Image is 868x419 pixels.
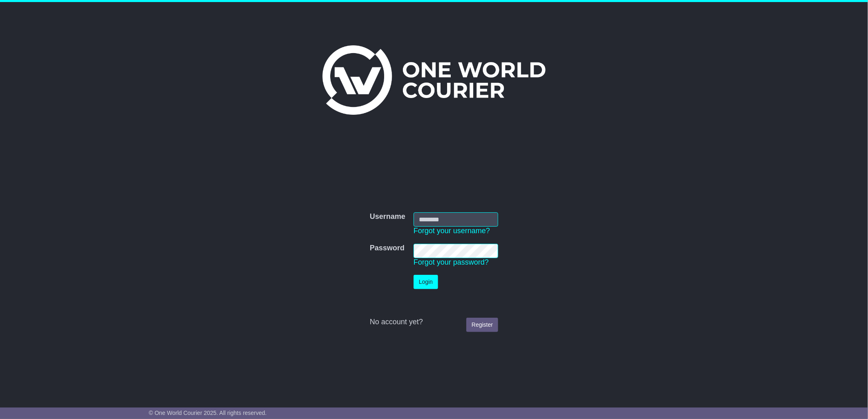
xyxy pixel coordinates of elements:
[370,318,498,327] div: No account yet?
[414,258,489,266] a: Forgot your password?
[370,244,405,253] label: Password
[414,227,490,235] a: Forgot your username?
[466,318,498,332] a: Register
[414,275,438,289] button: Login
[322,45,546,115] img: One World
[149,410,267,416] span: © One World Courier 2025. All rights reserved.
[370,212,405,221] label: Username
